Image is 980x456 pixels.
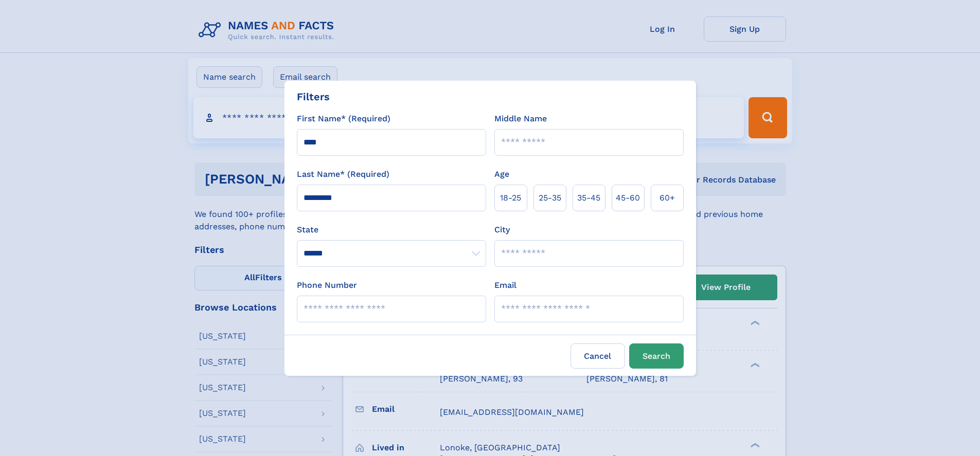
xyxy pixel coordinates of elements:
[297,113,390,125] label: First Name* (Required)
[494,279,516,291] label: Email
[616,192,640,204] span: 45‑60
[571,343,625,369] label: Cancel
[500,192,521,204] span: 18‑25
[629,343,684,369] button: Search
[494,224,510,236] label: City
[494,168,509,180] label: Age
[539,192,561,204] span: 25‑35
[297,168,389,180] label: Last Name* (Required)
[297,224,486,236] label: State
[577,192,600,204] span: 35‑45
[297,89,330,104] div: Filters
[494,113,547,125] label: Middle Name
[660,192,675,204] span: 60+
[297,279,357,291] label: Phone Number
